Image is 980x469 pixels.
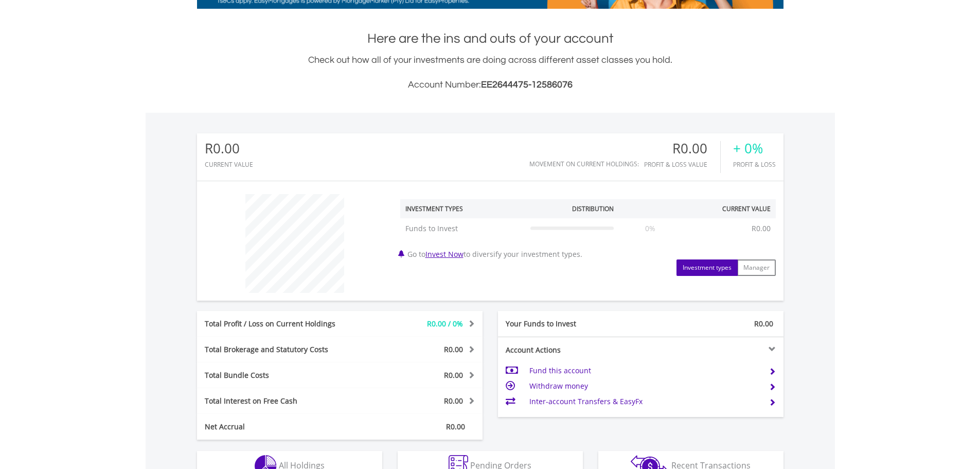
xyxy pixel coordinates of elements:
span: R0.00 [444,370,463,380]
div: Net Accrual [197,422,364,432]
td: R0.00 [746,218,776,239]
span: R0.00 / 0% [427,319,463,328]
div: Distribution [572,204,614,213]
div: Total Interest on Free Cash [197,396,364,406]
span: R0.00 [446,422,465,431]
div: Total Bundle Costs [197,370,364,380]
div: R0.00 [205,141,253,156]
div: Account Actions [498,345,641,355]
button: Manager [737,259,776,276]
div: Profit & Loss [733,161,776,168]
h1: Here are the ins and outs of your account [197,29,783,48]
div: Go to to diversify your investment types. [393,189,783,276]
button: Investment types [676,259,738,276]
div: Profit & Loss Value [644,161,720,168]
div: Movement on Current Holdings: [529,161,639,167]
div: Total Brokerage and Statutory Costs [197,344,364,355]
div: CURRENT VALUE [205,161,253,168]
div: + 0% [733,141,776,156]
td: 0% [619,218,682,239]
td: Funds to Invest [400,218,525,239]
th: Current Value [682,199,776,218]
span: R0.00 [444,396,463,406]
div: Check out how all of your investments are doing across different asset classes you hold. [197,53,783,92]
div: Total Profit / Loss on Current Holdings [197,319,364,329]
span: R0.00 [754,319,773,328]
div: Your Funds to Invest [498,319,641,329]
span: R0.00 [444,344,463,354]
a: Invest Now [425,249,464,259]
td: Withdraw money [529,378,760,394]
td: Fund this account [529,363,760,378]
div: R0.00 [644,141,720,156]
th: Investment Types [400,199,525,218]
td: Inter-account Transfers & EasyFx [529,394,760,409]
span: EE2644475-12586076 [481,80,573,90]
h3: Account Number: [197,78,783,92]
